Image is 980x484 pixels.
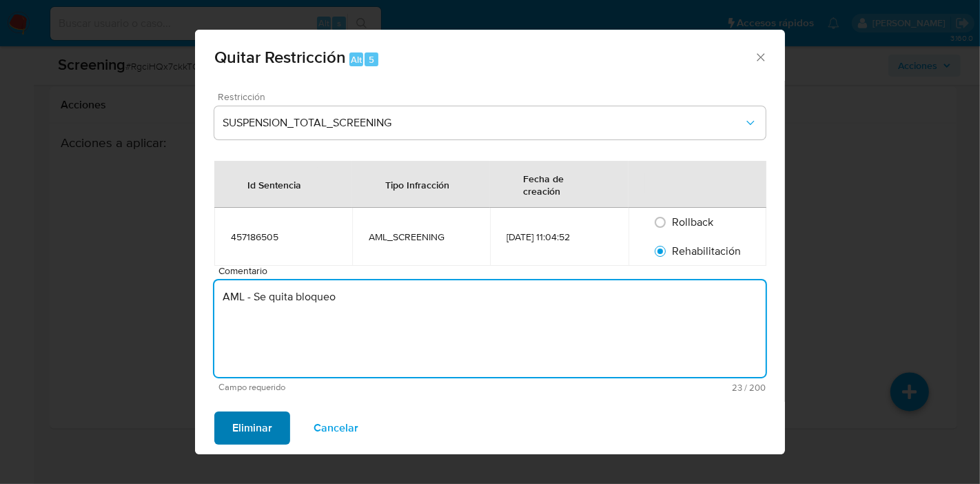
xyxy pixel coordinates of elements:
[231,231,336,243] div: 457186505
[673,214,714,230] span: Rollback
[214,45,346,69] span: Quitar Restricción
[214,412,290,445] button: Eliminar
[232,413,272,443] span: Eliminar
[214,106,766,139] button: Restriction
[218,383,492,392] span: Campo requerido
[351,53,362,66] span: Alt
[214,280,766,377] textarea: AML - Se quita bloqueo
[296,412,376,445] button: Cancelar
[673,243,742,259] span: Rehabilitación
[314,413,358,443] span: Cancelar
[218,266,770,276] span: Comentario
[507,162,611,207] div: Fecha de creación
[369,231,473,243] div: AML_SCREENING
[218,92,769,101] span: Restricción
[369,168,466,201] div: Tipo Infracción
[492,383,766,392] span: Máximo 200 caracteres
[223,116,744,130] span: SUSPENSION_TOTAL_SCREENING
[369,53,374,66] span: 5
[231,168,318,201] div: Id Sentencia
[507,231,611,243] div: [DATE] 11:04:52
[754,50,766,63] button: Cerrar ventana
